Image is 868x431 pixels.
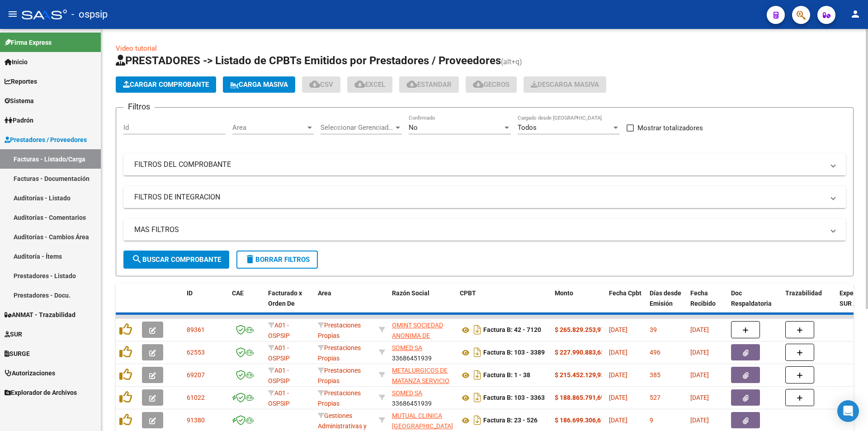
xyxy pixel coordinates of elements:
span: Razón Social [392,289,429,297]
button: Borrar Filtros [236,251,318,269]
div: 33686451939 [392,343,453,362]
span: Fecha Recibido [690,289,716,307]
mat-icon: cloud_download [354,79,365,90]
span: Autorizaciones [5,368,55,378]
span: Prestadores / Proveedores [5,135,87,145]
span: [DATE] [690,326,709,333]
strong: Factura B: 103 - 3389 [483,349,545,356]
datatable-header-cell: Razón Social [388,284,456,323]
span: 61022 [187,394,205,401]
datatable-header-cell: Días desde Emisión [646,284,687,323]
span: 527 [650,394,660,401]
span: 62553 [187,349,205,356]
span: ID [187,289,193,297]
span: Padrón [5,115,33,125]
span: Area [232,123,306,132]
strong: Factura B: 42 - 7120 [483,327,541,334]
datatable-header-cell: Facturado x Orden De [264,284,314,323]
span: Mostrar totalizadores [637,123,703,133]
span: Doc Respaldatoria [731,289,772,307]
datatable-header-cell: ID [183,284,228,323]
span: Reportes [5,76,37,86]
div: Open Intercom Messenger [837,400,859,422]
button: Buscar Comprobante [123,251,229,269]
span: Facturado x Orden De [268,289,302,307]
strong: Factura B: 23 - 526 [483,417,538,424]
span: No [409,123,418,132]
mat-panel-title: FILTROS DE INTEGRACION [134,192,824,202]
div: 30718558286 [392,365,453,384]
app-download-masive: Descarga masiva de comprobantes (adjuntos) [524,76,606,93]
span: SUR [5,329,22,339]
span: [DATE] [690,349,709,356]
button: Descarga Masiva [524,76,606,93]
mat-expansion-panel-header: MAS FILTROS [123,219,846,241]
span: A01 - OSPSIP [268,389,290,407]
strong: $ 188.865.791,69 [555,394,604,401]
span: Prestaciones Propias [318,367,361,384]
button: Cargar Comprobante [116,76,216,93]
mat-icon: cloud_download [406,79,417,90]
span: PRESTADORES -> Listado de CPBTs Emitidos por Prestadores / Proveedores [116,54,501,67]
span: Trazabilidad [785,289,822,297]
span: Firma Express [5,38,52,47]
i: Descargar documento [472,390,483,405]
span: ANMAT - Trazabilidad [5,310,75,320]
span: SURGE [5,349,30,359]
span: [DATE] [609,349,627,356]
span: Prestaciones Propias [318,322,361,339]
span: Carga Masiva [230,81,288,89]
strong: $ 215.452.129,93 [555,371,604,379]
span: Monto [555,289,573,297]
span: OMINT SOCIEDAD ANONIMA DE SERVICIOS [392,322,443,350]
mat-icon: person [850,9,861,19]
datatable-header-cell: Fecha Recibido [687,284,727,323]
mat-panel-title: MAS FILTROS [134,225,824,235]
span: [DATE] [609,371,627,379]
span: (alt+q) [501,57,522,66]
span: [DATE] [690,394,709,401]
button: Estandar [399,76,459,93]
button: EXCEL [347,76,392,93]
strong: Factura B: 1 - 38 [483,372,530,379]
i: Descargar documento [472,345,483,360]
datatable-header-cell: CPBT [456,284,551,323]
span: [DATE] [609,417,627,424]
i: Descargar documento [472,322,483,337]
span: Buscar Comprobante [132,256,221,264]
strong: $ 265.829.253,97 [555,326,604,333]
span: 91380 [187,417,205,424]
span: Estandar [406,81,452,89]
div: 33686451939 [392,388,453,407]
span: SOMED SA [392,389,422,397]
span: Fecha Cpbt [609,289,642,297]
div: 30550245309 [392,320,453,339]
i: Descargar documento [472,413,483,427]
span: - ospsip [71,5,108,24]
mat-panel-title: FILTROS DEL COMPROBANTE [134,160,824,170]
span: Area [318,289,331,297]
mat-icon: menu [7,9,18,19]
span: CSV [309,81,333,89]
datatable-header-cell: Trazabilidad [782,284,836,323]
span: Sistema [5,96,34,106]
span: 39 [650,326,657,333]
mat-expansion-panel-header: FILTROS DE INTEGRACION [123,186,846,208]
span: Seleccionar Gerenciador [321,123,394,132]
mat-icon: search [132,254,142,265]
span: Cargar Comprobante [123,81,209,89]
span: 496 [650,349,660,356]
span: Días desde Emisión [650,289,681,307]
span: Borrar Filtros [245,256,310,264]
mat-expansion-panel-header: FILTROS DEL COMPROBANTE [123,154,846,175]
span: Inicio [5,57,28,67]
strong: $ 227.990.883,63 [555,349,604,356]
span: [DATE] [690,371,709,379]
button: Gecros [466,76,517,93]
span: Gecros [473,81,509,89]
span: Explorador de Archivos [5,388,77,398]
button: Carga Masiva [223,76,295,93]
span: CPBT [460,289,476,297]
h3: Filtros [123,100,155,113]
span: A01 - OSPSIP [268,367,290,384]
